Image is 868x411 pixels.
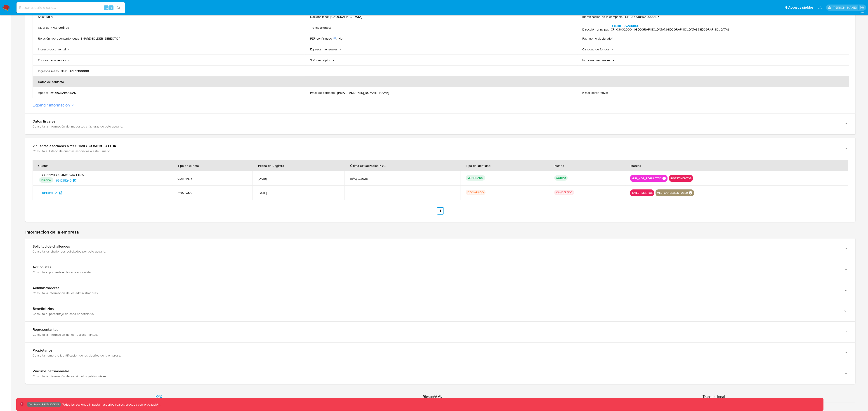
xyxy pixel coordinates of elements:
button: search-icon [114,5,123,11]
p: Todas las acciones impactan usuarios reales, proceda con precaución. [61,402,160,407]
span: 3.161.2 [859,11,866,14]
a: Salir [860,5,865,10]
span: s [111,5,112,10]
a: Notificaciones [818,6,822,9]
p: leandrojossue.ramirez@mercadolibre.com.co [833,5,858,10]
span: KYC [156,394,162,399]
span: Riesgo/AML [423,394,442,399]
span: Accesos rápidos [788,5,814,10]
input: Buscar usuario o caso... [17,5,125,11]
span: Transaccional [703,394,725,399]
span: ⌥ [104,5,108,10]
p: Ambiente: PRODUCCIÓN [28,404,59,405]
